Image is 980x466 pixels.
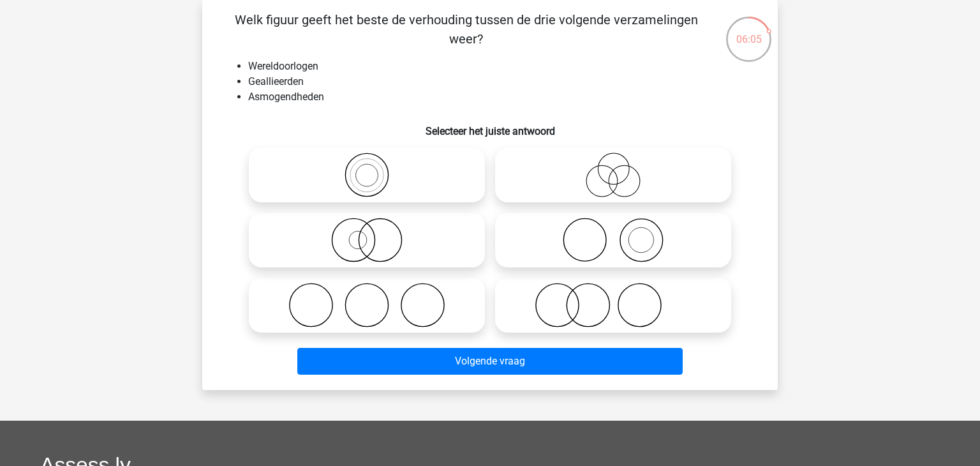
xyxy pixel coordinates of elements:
[223,115,757,137] h6: Selecteer het juiste antwoord
[248,89,757,105] li: Asmogendheden
[725,15,773,47] div: 06:05
[223,10,709,49] p: Welk figuur geeft het beste de verhouding tussen de drie volgende verzamelingen weer?
[248,59,757,74] li: Wereldoorlogen
[248,74,757,89] li: Geallieerden
[297,348,683,375] button: Volgende vraag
